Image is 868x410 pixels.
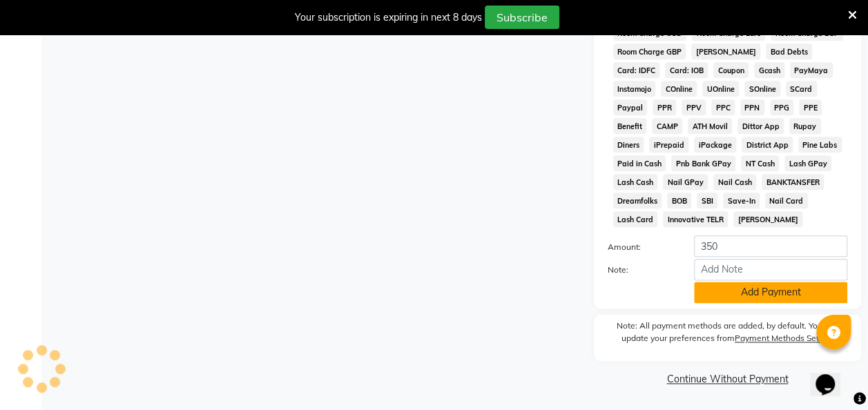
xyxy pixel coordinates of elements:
button: Subscribe [485,6,559,29]
span: Room Charge GBP [613,43,686,59]
span: Benefit [613,118,647,134]
span: Save-In [723,193,760,208]
span: CAMP [652,118,682,134]
span: Instamojo [613,81,656,97]
span: PPC [711,99,735,115]
span: COnline [661,81,697,97]
span: Nail Cash [713,174,756,190]
span: Dittor App [737,118,784,134]
span: Pnb Bank GPay [671,155,735,171]
span: iPrepaid [649,137,688,153]
input: Add Note [694,259,847,280]
span: Card: IOB [665,62,708,78]
span: Bad Debts [766,43,812,59]
div: Your subscription is expiring in next 8 days [295,10,482,25]
span: District App [742,137,793,153]
label: Amount: [597,241,684,253]
span: PayMaya [790,62,833,78]
span: Paypal [613,99,648,115]
span: SBI [697,193,717,208]
button: Add Payment [694,282,847,303]
span: PPR [653,99,676,115]
span: SOnline [744,81,780,97]
span: PPG [770,99,794,115]
span: UOnline [702,81,739,97]
iframe: chat widget [810,355,854,396]
span: Lash Card [613,211,658,227]
span: Gcash [754,62,784,78]
span: [PERSON_NAME] [691,43,760,59]
input: Amount [694,235,847,257]
span: Card: IDFC [613,62,660,78]
span: iPackage [694,137,736,153]
label: Note: [597,264,684,276]
span: Rupay [789,118,821,134]
span: PPN [740,99,764,115]
label: Note: All payment methods are added, by default. You can update your preferences from [608,320,847,350]
span: Nail GPay [663,174,708,190]
span: Lash GPay [784,155,831,171]
span: Nail Card [765,193,808,208]
span: Coupon [713,62,749,78]
span: SCard [786,81,817,97]
span: BOB [667,193,691,208]
span: Pine Labs [798,137,842,153]
span: Dreamfolks [613,193,662,208]
span: BANKTANSFER [762,174,824,190]
span: [PERSON_NAME] [733,211,802,227]
span: PPE [799,99,822,115]
span: Diners [613,137,644,153]
span: ATH Movil [688,118,732,134]
span: PPV [682,99,706,115]
span: Lash Cash [613,174,658,190]
label: Payment Methods Setting [735,332,833,344]
span: Innovative TELR [663,211,728,227]
span: Paid in Cash [613,155,666,171]
a: Continue Without Payment [597,372,858,387]
span: NT Cash [741,155,779,171]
